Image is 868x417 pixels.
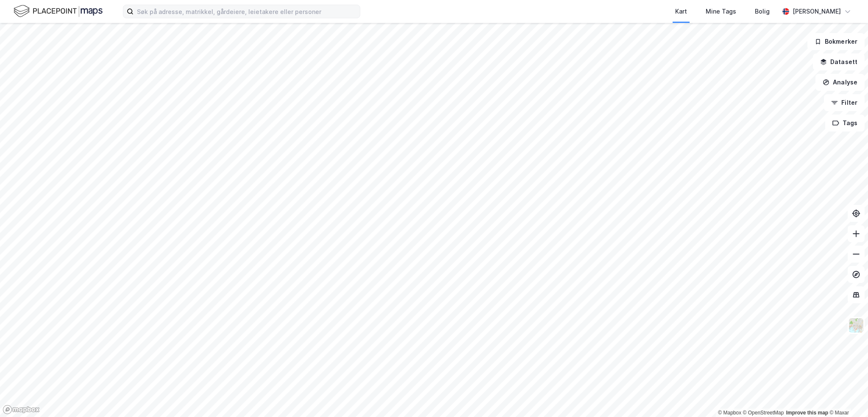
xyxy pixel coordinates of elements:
[825,115,865,132] button: Tags
[786,410,828,416] a: Improve this map
[14,4,103,19] img: logo.f888ab2527a4732fd821a326f86c7f29.svg
[807,33,865,50] button: Bokmerker
[3,405,40,414] a: Mapbox homepage
[743,410,784,416] a: OpenStreetMap
[706,6,736,17] div: Mine Tags
[675,6,687,17] div: Kart
[718,410,741,416] a: Mapbox
[815,74,865,91] button: Analyse
[848,317,864,333] img: Z
[826,376,868,417] div: Kontrollprogram for chat
[824,94,865,111] button: Filter
[793,6,841,17] div: [PERSON_NAME]
[826,376,868,417] iframe: Chat Widget
[813,53,865,70] button: Datasett
[134,5,360,18] input: Søk på adresse, matrikkel, gårdeiere, leietakere eller personer
[755,6,770,17] div: Bolig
